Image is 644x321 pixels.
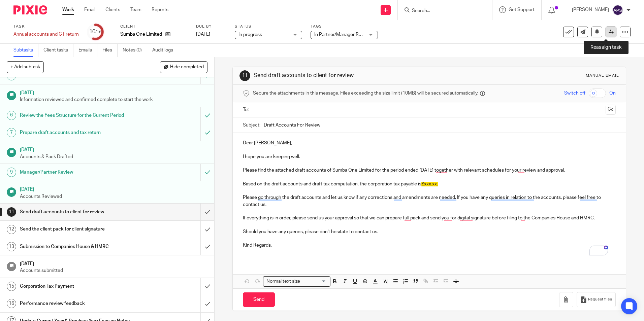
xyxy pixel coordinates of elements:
[196,24,226,29] label: Due by
[102,44,118,57] a: Files
[95,30,101,34] small: /18
[243,215,615,221] p: If everything is in order, please send us your approval so that we can prepare full pack and send...
[564,90,585,97] span: Switch off
[20,207,136,217] h1: Send draft accounts to client for review
[7,61,44,73] button: + Add subtask
[311,24,378,29] label: Tags
[160,61,207,73] button: Hide completed
[263,276,330,287] div: Search for option
[20,167,136,177] h1: Manager/Partner Review
[20,128,136,138] h1: Prepare draft accounts and tax return
[20,145,208,153] h1: [DATE]
[7,242,16,251] div: 13
[7,168,16,177] div: 9
[235,24,302,29] label: Status
[43,44,73,57] a: Client tasks
[89,28,101,36] div: 10
[20,96,208,103] p: Information reviewed and confirmed complete to start the work
[265,278,301,285] span: Normal text size
[253,90,478,97] span: Secure the attachments in this message. Files exceeding the size limit (10MB) will be secured aut...
[243,242,615,249] p: Kind Regards,
[7,128,16,137] div: 7
[572,6,609,13] p: [PERSON_NAME]
[243,292,275,307] input: Send
[170,65,204,70] span: Hide completed
[243,194,615,208] p: Please go through the draft accounts and let us know if any corrections and amendments are needed...
[20,259,208,267] h1: [DATE]
[152,6,168,13] a: Reports
[243,167,615,174] p: Please find the attached draft accounts of Sumba One Limited for the period ended [DATE] together...
[609,90,616,97] span: On
[20,281,136,291] h1: Corporation Tax Payment
[13,5,47,14] img: Pixie
[13,31,79,38] div: Annual accounts and CT return
[196,32,210,37] span: [DATE]
[20,153,208,160] p: Accounts & Pack Drafted
[314,32,371,37] span: In Partner/Manager Review
[20,88,208,96] h1: [DATE]
[105,6,120,13] a: Clients
[20,298,136,309] h1: Performance review feedback
[612,5,623,15] img: svg%3E
[13,44,38,57] a: Subtasks
[123,44,147,57] a: Notes (0)
[7,225,16,234] div: 12
[78,44,97,57] a: Emails
[243,140,615,146] p: Dear [PERSON_NAME],
[606,105,616,115] button: Cc
[7,299,16,308] div: 16
[302,278,326,285] input: Search for option
[421,182,438,186] span: £xxx.xx.
[62,6,74,13] a: Work
[243,153,615,160] p: I hope you are keeping well.
[243,181,615,187] p: Based on the draft accounts and draft tax computation, the corporation tax payable is
[20,224,136,234] h1: Send the client pack for client signature
[577,292,616,307] button: Request files
[20,110,136,120] h1: Review the Fees Structure for the Current Period
[20,184,208,193] h1: [DATE]
[120,24,188,29] label: Client
[243,122,260,129] label: Subject:
[20,193,208,200] p: Accounts Reviewed
[239,70,250,81] div: 11
[588,297,612,302] span: Request files
[152,44,178,57] a: Audit logs
[13,24,79,29] label: Task
[509,7,535,12] span: Get Support
[7,282,16,291] div: 15
[20,267,208,274] p: Accounts submitted
[243,228,615,235] p: Should you have any queries, please don't hesitate to contact us.
[120,31,162,38] p: Sumba One Limited
[586,73,619,78] div: Manual email
[7,111,16,120] div: 6
[84,6,95,13] a: Email
[411,8,472,14] input: Search
[243,106,250,113] label: To:
[238,32,262,37] span: In progress
[233,133,625,261] div: To enrich screen reader interactions, please activate Accessibility in Grammarly extension settings
[254,72,444,79] h1: Send draft accounts to client for review
[20,242,136,252] h1: Submission to Companies House & HMRC
[130,6,141,13] a: Team
[7,207,16,217] div: 11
